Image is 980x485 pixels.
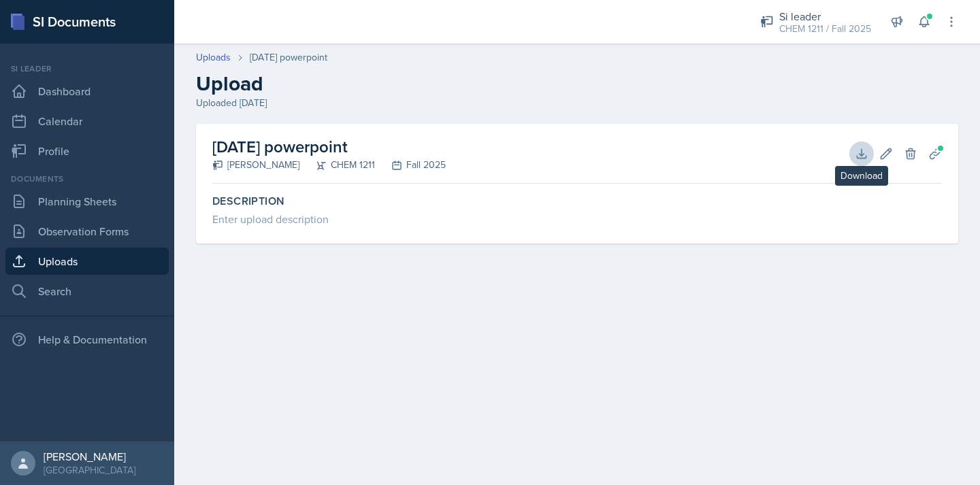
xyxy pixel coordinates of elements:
a: Observation Forms [5,218,169,245]
div: Documents [5,173,169,185]
h2: Upload [196,71,958,96]
a: Uploads [5,248,169,275]
div: Help & Documentation [5,326,169,353]
a: Uploads [196,50,231,65]
div: [DATE] powerpoint [250,50,327,65]
a: Search [5,278,169,305]
a: Profile [5,137,169,165]
div: Fall 2025 [375,158,446,172]
div: Si leader [779,8,871,24]
a: Calendar [5,107,169,135]
a: Dashboard [5,78,169,105]
div: [PERSON_NAME] [44,450,135,463]
div: [PERSON_NAME] [212,158,299,172]
div: CHEM 1211 / Fall 2025 [779,22,871,36]
div: Enter upload description [212,211,942,227]
div: [GEOGRAPHIC_DATA] [44,463,135,477]
div: CHEM 1211 [299,158,375,172]
div: Si leader [5,63,169,75]
div: Uploaded [DATE] [196,96,958,110]
label: Description [212,195,942,208]
a: Planning Sheets [5,188,169,215]
button: Download [849,141,874,166]
h2: [DATE] powerpoint [212,135,446,159]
